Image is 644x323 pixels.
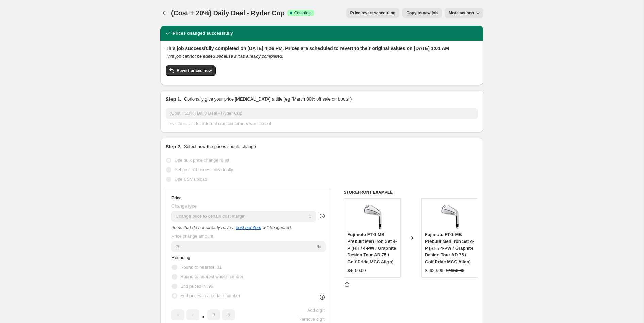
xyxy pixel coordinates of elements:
[166,65,216,76] button: Revert prices now
[180,293,240,298] span: End prices in a certain number
[201,309,205,320] span: .
[171,195,181,201] h3: Price
[445,8,483,18] button: More actions
[402,8,442,18] button: Copy to new job
[177,68,212,73] span: Revert prices now
[175,158,229,163] span: Use bulk price change rules
[175,167,233,172] span: Set product prices individually
[171,203,197,209] span: Change type
[166,143,181,150] h2: Step 2.
[171,255,191,260] span: Rounding
[449,10,474,16] span: More actions
[160,8,170,18] button: Price change jobs
[180,265,221,270] span: Round to nearest .01
[207,309,220,320] input: ﹡
[346,8,400,18] button: Price revert scheduling
[171,9,285,17] span: (Cost + 20%) Daily Deal - Ryder Cup
[175,177,207,182] span: Use CSV upload
[166,121,271,126] span: This title is just for internal use, customers won't see it
[184,96,352,103] p: Optionally give your price [MEDICAL_DATA] a title (eg "March 30% off sale on boots")
[171,225,235,230] i: Items that do not already have a
[350,10,396,16] span: Price revert scheduling
[406,10,438,16] span: Copy to new job
[347,267,366,274] div: $4650.00
[344,190,478,195] h6: STOREFRONT EXAMPLE
[446,267,464,274] strike: $4650.00
[171,309,184,320] input: ﹡
[180,284,213,289] span: End prices in .99
[425,232,474,264] span: Fujimoto FT-1 MB Prebuilt Men Iron Set 4-P (RH / 4-PW / Graphite Design Tour AD 75 / Golf Pride M...
[236,225,261,230] a: cost per item
[166,96,181,103] h2: Step 1.
[294,10,312,16] span: Complete
[186,309,199,320] input: ﹡
[262,225,292,230] i: will be ignored.
[166,45,478,52] h2: This job successfully completed on [DATE] 4:26 PM. Prices are scheduled to revert to their origin...
[172,30,233,37] h2: Prices changed successfully
[359,202,386,229] img: FUJIMOTO-FT-1-MB-PRE-BUILT-IRON-SET1_80x.jpg
[317,244,321,249] span: %
[347,232,397,264] span: Fujimoto FT-1 MB Prebuilt Men Iron Set 4-P (RH / 4-PW / Graphite Design Tour AD 75 / Golf Pride M...
[171,234,213,239] span: Price change amount
[425,267,443,274] div: $2629.96
[184,143,256,150] p: Select how the prices should change
[436,202,463,229] img: FUJIMOTO-FT-1-MB-PRE-BUILT-IRON-SET1_80x.jpg
[319,213,326,219] div: help
[171,241,316,252] input: 50
[222,309,235,320] input: ﹡
[180,274,243,279] span: Round to nearest whole number
[166,54,283,59] i: This job cannot be edited because it has already completed.
[166,108,478,119] input: 30% off holiday sale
